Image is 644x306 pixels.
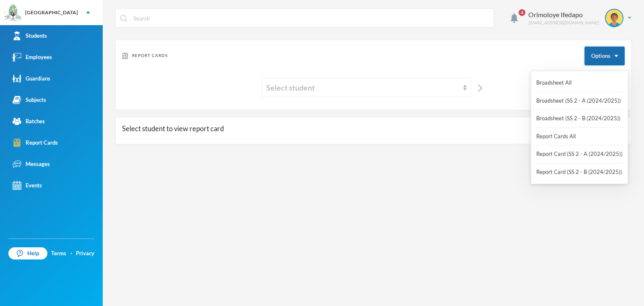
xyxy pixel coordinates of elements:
[528,10,599,20] div: Orimoloye Ifedapo
[528,20,599,26] div: [EMAIL_ADDRESS][DOMAIN_NAME]
[5,5,21,21] img: logo
[13,138,58,147] div: Report Cards
[122,124,625,134] h3: Select student to view report card
[8,247,47,260] a: Help
[132,9,489,28] input: Search
[584,47,625,65] button: Options
[535,129,576,144] button: Report Cards All
[13,53,52,62] div: Employees
[606,10,623,26] img: STUDENT
[13,31,47,40] div: Students
[76,249,94,258] a: Privacy
[266,82,459,93] div: Select student
[535,93,622,109] button: Broadsheet (SS 2 - A (2024/2025))
[13,160,50,169] div: Messages
[535,147,623,162] button: Report Card (SS 2 - A (2024/2025))
[25,9,78,16] div: [GEOGRAPHIC_DATA]
[122,52,168,60] div: Report Cards
[535,165,623,180] button: Report Card (SS 2 - B (2024/2025))
[535,75,572,91] button: Broadsheet All
[471,83,485,92] button: Next Student
[519,9,525,16] span: 4
[70,249,72,258] div: ·
[13,117,45,126] div: Batches
[13,181,42,190] div: Events
[13,96,46,104] div: Subjects
[120,15,127,22] img: search
[51,249,66,258] a: Terms
[535,111,621,126] button: Broadsheet (SS 2 - B (2024/2025))
[13,74,50,83] div: Guardians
